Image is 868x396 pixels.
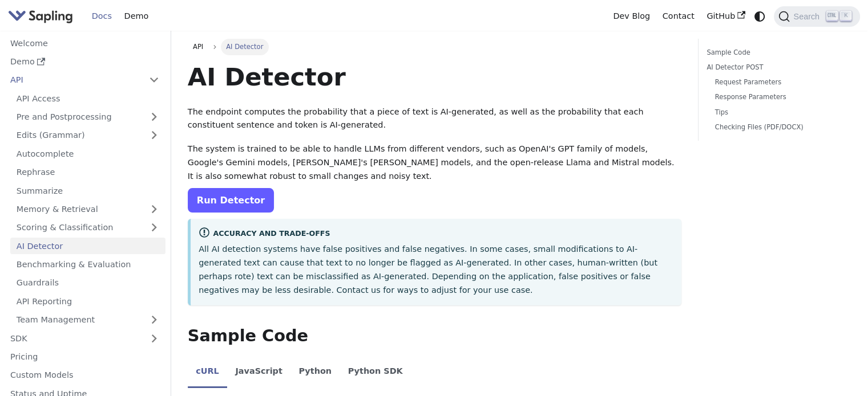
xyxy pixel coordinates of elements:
h1: AI Detector [188,62,681,92]
a: Welcome [4,35,165,51]
a: Edits (Grammar) [10,127,165,144]
span: API [193,43,203,51]
a: AI Detector [10,238,165,254]
a: Rephrase [10,164,165,181]
a: Demo [118,7,155,25]
button: Switch between dark and light mode (currently system mode) [752,8,768,25]
nav: Breadcrumbs [188,39,681,55]
a: API Reporting [10,293,165,309]
a: Team Management [10,312,165,328]
p: The system is trained to be able to handle LLMs from different vendors, such as OpenAI's GPT fami... [188,142,681,183]
button: Search (Ctrl+K) [774,6,859,27]
a: SDK [4,330,143,346]
a: AI Detector POST [706,62,847,73]
img: Sapling.ai [8,8,73,25]
a: Sample Code [706,47,847,58]
a: Request Parameters [715,77,843,88]
a: API [4,72,143,88]
a: Benchmarking & Evaluation [10,256,165,273]
button: Collapse sidebar category 'API' [143,72,165,88]
a: Pricing [4,349,165,365]
a: Checking Files (PDF/DOCX) [715,122,843,133]
a: Tips [715,107,843,118]
a: API Access [10,90,165,107]
li: Python [290,357,340,389]
a: Pre and Postprocessing [10,109,165,125]
a: Summarize [10,182,165,199]
li: cURL [188,357,227,389]
a: Sapling.ai [8,8,77,25]
a: API [188,39,209,55]
div: Accuracy and Trade-offs [199,227,673,240]
a: Run Detector [188,188,274,213]
a: Response Parameters [715,92,843,103]
a: Docs [86,7,118,25]
span: AI Detector [221,39,269,55]
p: All AI detection systems have false positives and false negatives. In some cases, small modificat... [199,243,673,297]
a: Autocomplete [10,145,165,162]
a: Dev Blog [607,7,656,25]
a: Scoring & Classification [10,219,165,236]
h2: Sample Code [188,326,681,346]
a: GitHub [700,7,751,25]
a: Memory & Retrieval [10,201,165,218]
a: Custom Models [4,367,165,383]
li: JavaScript [227,357,290,389]
a: Demo [4,54,165,70]
a: Contact [656,7,701,25]
span: Search [790,12,826,21]
p: The endpoint computes the probability that a piece of text is AI-generated, as well as the probab... [188,105,681,133]
kbd: K [840,11,851,21]
button: Expand sidebar category 'SDK' [143,330,165,346]
li: Python SDK [340,357,411,389]
a: Guardrails [10,275,165,291]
